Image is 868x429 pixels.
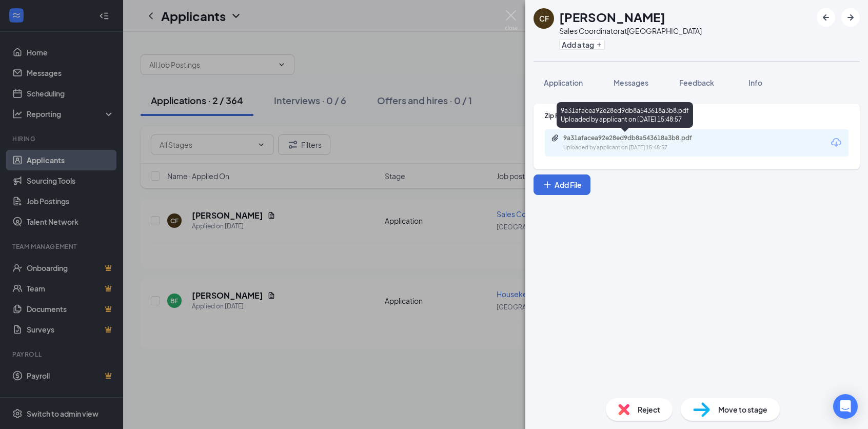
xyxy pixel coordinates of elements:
svg: Download [830,136,842,149]
button: ArrowRight [841,8,860,27]
svg: ArrowRight [844,11,857,24]
button: Add FilePlus [534,174,590,195]
svg: ArrowLeftNew [820,11,832,24]
span: Move to stage [718,404,767,415]
h1: [PERSON_NAME] [559,8,665,26]
svg: Plus [542,180,553,190]
span: Feedback [679,78,714,87]
span: Reject [638,404,660,415]
div: CF [539,13,549,24]
button: PlusAdd a tag [559,39,605,50]
svg: Paperclip [551,134,559,142]
svg: Plus [596,42,602,48]
a: Paperclip9a31afacea92e28ed9db8a543618a3b8.pdfUploaded by applicant on [DATE] 15:48:57 [551,134,717,152]
div: Uploaded by applicant on [DATE] 15:48:57 [563,144,717,152]
div: Open Intercom Messenger [833,394,858,419]
span: Application [544,78,583,87]
div: 9a31afacea92e28ed9db8a543618a3b8.pdf [563,134,707,142]
div: 9a31afacea92e28ed9db8a543618a3b8.pdf Uploaded by applicant on [DATE] 15:48:57 [557,102,693,128]
span: Messages [614,78,648,87]
div: Sales Coordinator at [GEOGRAPHIC_DATA] [559,26,702,36]
div: Zip Recruiter Resume [545,111,849,120]
button: ArrowLeftNew [817,8,835,27]
span: Info [748,78,762,87]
